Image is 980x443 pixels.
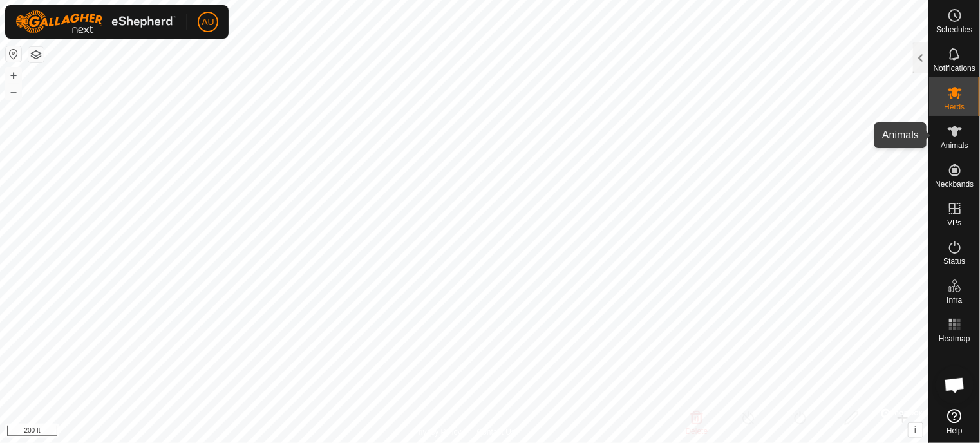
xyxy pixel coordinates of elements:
button: i [909,423,923,437]
a: Help [929,404,980,440]
a: Privacy Policy [413,426,462,438]
div: Open chat [936,366,974,404]
button: Reset Map [6,46,21,62]
span: Help [947,427,963,435]
span: Heatmap [939,335,970,343]
span: Status [943,258,965,265]
img: Gallagher Logo [15,10,176,33]
button: Map Layers [28,47,44,62]
span: Notifications [934,64,975,72]
span: Herds [944,103,965,111]
span: i [914,424,917,435]
span: AU [202,15,214,29]
span: Schedules [936,26,972,33]
button: + [6,68,21,83]
a: Contact Us [477,426,515,438]
span: Infra [947,296,962,304]
span: Neckbands [935,180,974,188]
button: – [6,84,21,100]
span: VPs [947,219,961,227]
span: Animals [941,142,968,149]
